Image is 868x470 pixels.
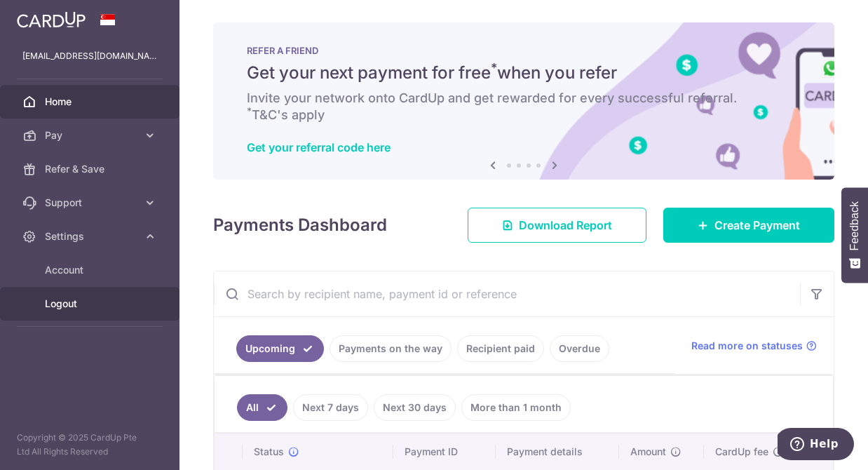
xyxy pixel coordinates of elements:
[17,11,86,28] img: CardUp
[691,339,817,353] a: Read more on statuses
[247,62,801,84] h5: Get your next payment for free when you refer
[461,394,571,421] a: More than 1 month
[841,187,868,283] button: Feedback - Show survey
[293,394,368,421] a: Next 7 days
[457,335,544,362] a: Recipient paid
[663,208,834,243] a: Create Payment
[715,445,768,459] span: CardUp fee
[45,196,137,210] span: Support
[714,217,800,234] span: Create Payment
[45,229,137,243] span: Settings
[45,263,137,277] span: Account
[254,445,284,459] span: Status
[236,335,324,362] a: Upcoming
[848,201,861,250] span: Feedback
[691,339,803,353] span: Read more on statuses
[550,335,609,362] a: Overdue
[468,208,646,243] a: Download Report
[247,45,801,56] p: REFER A FRIEND
[214,271,800,316] input: Search by recipient name, payment id or reference
[213,22,834,180] img: RAF banner
[213,213,387,238] h4: Payments Dashboard
[496,434,619,470] th: Payment details
[45,128,137,142] span: Pay
[247,140,391,154] a: Get your referral code here
[519,217,612,234] span: Download Report
[374,394,456,421] a: Next 30 days
[330,335,452,362] a: Payments on the way
[393,434,496,470] th: Payment ID
[247,90,801,123] h6: Invite your network onto CardUp and get rewarded for every successful referral. T&C's apply
[45,95,137,109] span: Home
[778,428,854,463] iframe: Opens a widget where you can find more information
[237,394,287,421] a: All
[45,162,137,176] span: Refer & Save
[22,49,157,63] p: [EMAIL_ADDRESS][DOMAIN_NAME]
[630,445,666,459] span: Amount
[45,297,137,311] span: Logout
